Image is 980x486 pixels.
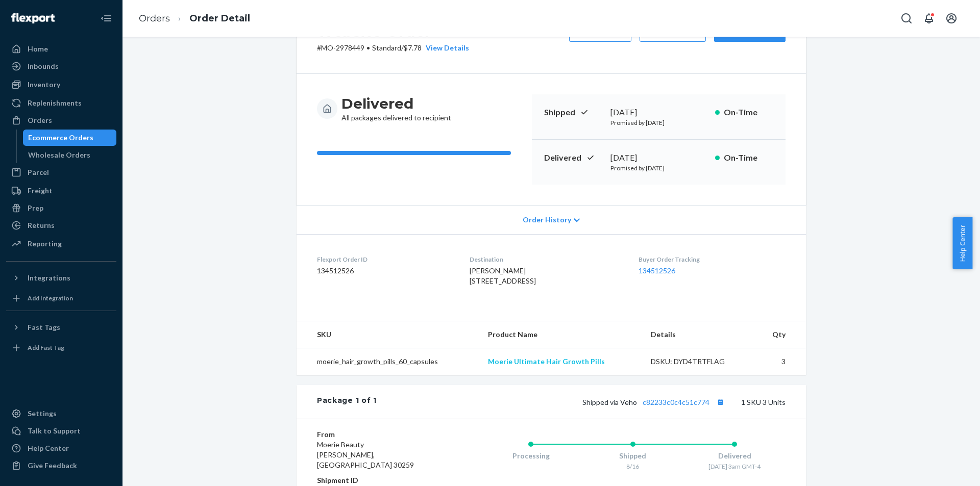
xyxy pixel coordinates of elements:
[6,200,116,216] a: Prep
[755,321,806,348] th: Qty
[523,215,571,225] span: Order History
[28,133,93,143] div: Ecommerce Orders
[28,61,59,71] div: Inbounds
[470,266,536,285] span: [PERSON_NAME] [STREET_ADDRESS]
[610,164,707,172] p: Promised by [DATE]
[372,43,401,52] span: Standard
[714,395,727,408] button: Copy tracking number
[317,43,469,53] p: # MO-2978449 / $7.78
[131,4,258,34] ol: breadcrumbs
[582,462,684,471] div: 8/16
[377,395,786,408] div: 1 SKU 3 Units
[639,255,786,264] dt: Buyer Order Tracking
[896,8,917,29] button: Open Search Box
[317,429,439,440] dt: From
[23,130,117,146] a: Ecommerce Orders
[11,13,55,23] img: Flexport logo
[470,255,622,264] dt: Destination
[6,423,116,439] a: Talk to Support
[317,255,453,264] dt: Flexport Order ID
[639,266,675,275] a: 134512526
[28,343,64,352] div: Add Fast Tag
[28,167,49,177] div: Parcel
[582,398,727,406] span: Shipped via Veho
[28,322,60,332] div: Fast Tags
[6,164,116,181] a: Parcel
[6,236,116,252] a: Reporting
[610,152,707,164] div: [DATE]
[941,8,962,29] button: Open account menu
[724,107,773,118] p: On-Time
[919,8,939,29] button: Open notifications
[683,451,786,461] div: Delivered
[643,398,709,406] a: c82233c0c4c51c774
[582,451,684,461] div: Shipped
[6,290,116,306] a: Add Integration
[28,98,82,108] div: Replenishments
[6,58,116,74] a: Inbounds
[28,115,52,125] div: Orders
[28,186,53,196] div: Freight
[651,356,747,367] div: DSKU: DYD4TRTFLAG
[544,107,602,118] p: Shipped
[28,239,62,249] div: Reporting
[6,95,116,111] a: Replenishments
[6,319,116,336] button: Fast Tags
[610,118,707,127] p: Promised by [DATE]
[28,443,69,453] div: Help Center
[28,220,55,231] div: Returns
[6,112,116,129] a: Orders
[28,273,70,283] div: Integrations
[139,13,170,24] a: Orders
[317,440,414,469] span: Moerie Beauty [PERSON_NAME], [GEOGRAPHIC_DATA] 30259
[366,43,370,52] span: •
[6,270,116,286] button: Integrations
[317,395,377,408] div: Package 1 of 1
[6,405,116,422] a: Settings
[28,461,77,471] div: Give Feedback
[480,451,582,461] div: Processing
[683,462,786,471] div: [DATE] 3am GMT-4
[544,152,602,164] p: Delivered
[28,294,73,302] div: Add Integration
[341,94,451,123] div: All packages delivered to recipient
[189,13,250,24] a: Order Detail
[28,203,43,213] div: Prep
[6,217,116,234] a: Returns
[755,348,806,375] td: 3
[6,340,116,356] a: Add Fast Tag
[23,147,117,163] a: Wholesale Orders
[341,94,451,113] h3: Delivered
[724,152,773,164] p: On-Time
[317,475,439,485] dt: Shipment ID
[28,150,90,160] div: Wholesale Orders
[610,107,707,118] div: [DATE]
[952,217,972,269] button: Help Center
[28,408,57,419] div: Settings
[297,348,480,375] td: moerie_hair_growth_pills_60_capsules
[28,80,60,90] div: Inventory
[6,440,116,456] a: Help Center
[28,44,48,54] div: Home
[96,8,116,29] button: Close Navigation
[297,321,480,348] th: SKU
[6,41,116,57] a: Home
[488,357,605,366] a: Moerie Ultimate Hair Growth Pills
[317,266,453,276] dd: 134512526
[28,426,81,436] div: Talk to Support
[6,183,116,199] a: Freight
[480,321,643,348] th: Product Name
[422,43,469,53] button: View Details
[6,457,116,474] button: Give Feedback
[643,321,755,348] th: Details
[6,76,116,93] a: Inventory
